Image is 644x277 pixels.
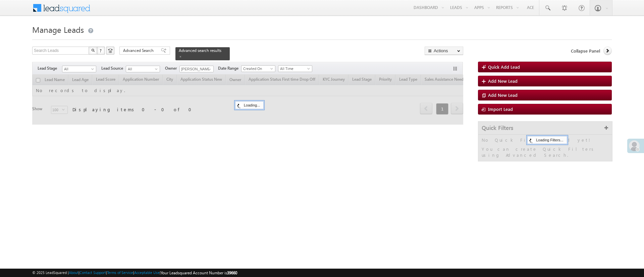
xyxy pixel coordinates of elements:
[97,47,105,55] button: ?
[425,47,463,55] button: Actions
[161,270,237,275] span: Your Leadsquared Account Number is
[235,101,264,109] div: Loading...
[101,65,126,71] span: Lead Source
[126,66,160,72] a: All
[571,48,600,54] span: Collapse Panel
[62,66,96,72] a: All
[123,48,156,54] span: Advanced Search
[165,65,179,71] span: Owner
[32,270,237,276] span: © 2025 LeadSquared | | | | |
[100,48,103,53] span: ?
[107,270,133,275] a: Terms of Service
[218,65,241,71] span: Date Range
[227,270,237,275] span: 39660
[488,78,518,84] span: Add New Lead
[527,136,567,144] div: Loading Filters...
[62,66,94,72] span: All
[134,270,160,275] a: Acceptable Use
[488,106,513,112] span: Import Lead
[69,270,78,275] a: About
[38,65,62,71] span: Lead Stage
[32,24,84,35] span: Manage Leads
[488,92,518,98] span: Add New Lead
[241,66,273,72] span: Created On
[179,48,221,53] span: Advanced search results
[241,65,275,72] a: Created On
[91,49,95,52] img: Search
[488,64,520,70] span: Quick Add Lead
[205,66,213,73] a: Show All Items
[79,270,106,275] a: Contact Support
[278,66,310,72] span: All Time
[278,65,312,72] a: All Time
[179,66,214,72] input: Type to Search
[126,66,158,72] span: All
